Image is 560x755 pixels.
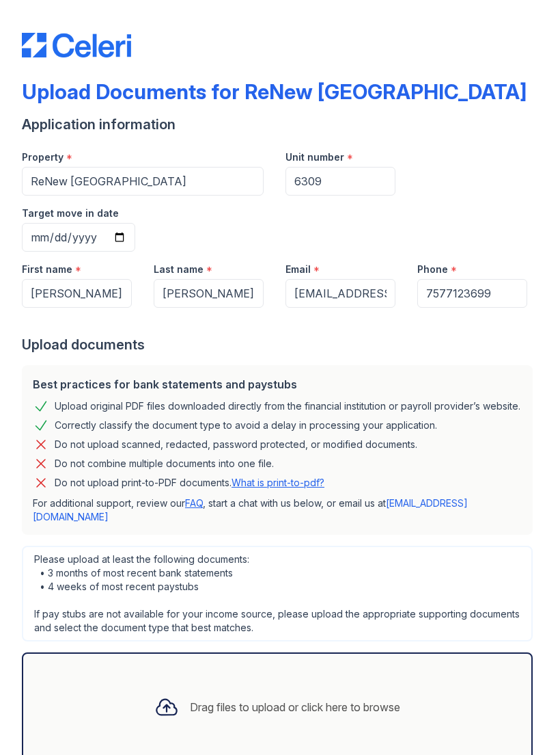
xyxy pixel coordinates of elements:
label: Email [285,263,311,276]
p: For additional support, review our , start a chat with us below, or email us at [33,496,522,524]
div: Upload documents [22,335,538,354]
label: Unit number [285,150,344,164]
div: Please upload at least the following documents: • 3 months of most recent bank statements • 4 wee... [22,546,533,641]
label: Last name [154,263,204,276]
a: What is print-to-pdf? [232,477,324,488]
iframe: chat widget [503,700,546,741]
div: Correctly classify the document type to avoid a delay in processing your application. [55,417,437,434]
a: [EMAIL_ADDRESS][DOMAIN_NAME] [33,497,468,522]
div: Best practices for bank statements and paystubs [33,376,522,393]
div: Do not combine multiple documents into one file. [55,455,274,472]
div: Do not upload scanned, redacted, password protected, or modified documents. [55,436,417,453]
label: Phone [417,263,448,276]
div: Upload original PDF files downloaded directly from the financial institution or payroll provider’... [55,398,520,414]
p: Do not upload print-to-PDF documents. [55,476,324,490]
div: Drag files to upload or click here to browse [190,699,400,715]
label: Property [22,150,64,164]
label: First name [22,263,72,276]
label: Target move in date [22,207,119,220]
div: Upload Documents for ReNew [GEOGRAPHIC_DATA] [22,79,527,104]
div: Application information [22,115,538,134]
a: FAQ [185,497,203,509]
img: CE_Logo_Blue-a8612792a0a2168367f1c8372b55b34899dd931a85d93a1a3d3e32e68fde9ad4.png [22,33,131,57]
